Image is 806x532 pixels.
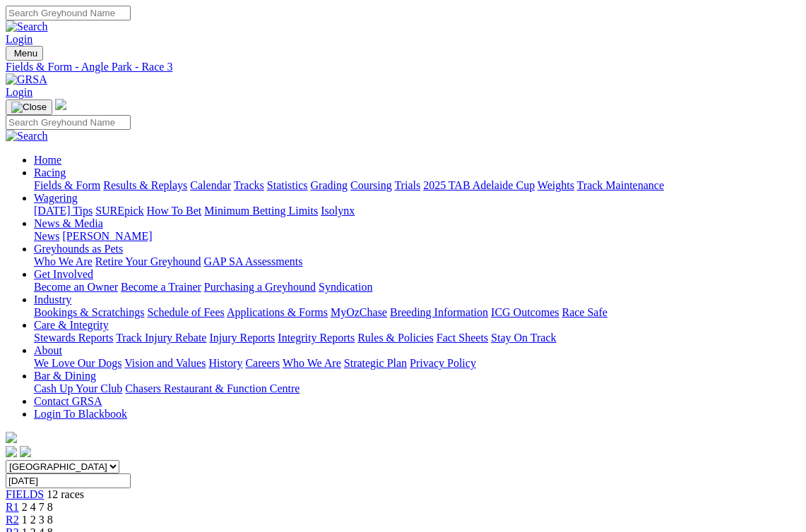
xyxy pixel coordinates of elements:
[208,357,242,369] a: History
[562,306,607,318] a: Race Safe
[34,395,102,407] a: Contact GRSA
[6,514,19,526] a: R2
[6,86,32,98] a: Login
[55,99,66,110] img: logo-grsa-white.png
[95,255,201,267] a: Retire Your Greyhound
[62,230,152,242] a: [PERSON_NAME]
[283,357,341,369] a: Who We Are
[34,167,66,179] a: Racing
[124,357,206,369] a: Vision and Values
[34,230,59,242] a: News
[147,306,224,318] a: Schedule of Fees
[34,243,123,255] a: Greyhounds as Pets
[34,281,800,294] div: Get Involved
[14,48,37,59] span: Menu
[34,294,71,306] a: Industry
[11,102,47,113] img: Close
[357,332,434,344] a: Rules & Policies
[34,408,127,420] a: Login To Blackbook
[394,179,420,191] a: Trials
[34,192,78,204] a: Wagering
[6,115,131,130] input: Search
[34,306,144,318] a: Bookings & Scratchings
[245,357,280,369] a: Careers
[267,179,308,191] a: Statistics
[34,230,800,243] div: News & Media
[6,73,47,86] img: GRSA
[34,281,118,293] a: Become an Owner
[190,179,231,191] a: Calendar
[410,357,476,369] a: Privacy Policy
[34,382,800,395] div: Bar & Dining
[6,488,44,500] a: FIELDS
[95,205,143,217] a: SUREpick
[6,446,17,457] img: facebook.svg
[437,332,488,344] a: Fact Sheets
[321,205,355,217] a: Isolynx
[34,306,800,319] div: Industry
[6,432,17,443] img: logo-grsa-white.png
[34,179,100,191] a: Fields & Form
[34,370,96,382] a: Bar & Dining
[6,33,32,45] a: Login
[34,154,61,166] a: Home
[34,217,103,229] a: News & Media
[103,179,187,191] a: Results & Replays
[34,357,800,370] div: About
[20,446,31,457] img: twitter.svg
[22,501,53,513] span: 2 4 7 8
[204,281,316,293] a: Purchasing a Greyhound
[34,332,113,344] a: Stewards Reports
[34,205,800,217] div: Wagering
[6,473,131,488] input: Select date
[204,205,318,217] a: Minimum Betting Limits
[47,488,84,500] span: 12 races
[116,332,206,344] a: Track Injury Rebate
[577,179,664,191] a: Track Maintenance
[6,61,800,73] a: Fields & Form - Angle Park - Race 3
[350,179,392,191] a: Coursing
[227,306,328,318] a: Applications & Forms
[491,306,559,318] a: ICG Outcomes
[121,281,201,293] a: Become a Trainer
[147,205,202,217] a: How To Bet
[423,179,535,191] a: 2025 TAB Adelaide Cup
[34,357,122,369] a: We Love Our Dogs
[22,514,53,526] span: 1 2 3 8
[319,281,372,293] a: Syndication
[6,46,43,61] button: Toggle navigation
[6,99,52,115] button: Toggle navigation
[34,255,93,267] a: Who We Are
[34,205,93,217] a: [DATE] Tips
[311,179,348,191] a: Grading
[6,6,131,20] input: Search
[34,332,800,344] div: Care & Integrity
[344,357,407,369] a: Strategic Plan
[390,306,488,318] a: Breeding Information
[204,255,303,267] a: GAP SA Assessments
[491,332,556,344] a: Stay On Track
[6,20,48,33] img: Search
[34,344,62,356] a: About
[278,332,355,344] a: Integrity Reports
[234,179,264,191] a: Tracks
[34,179,800,192] div: Racing
[331,306,387,318] a: MyOzChase
[125,382,300,394] a: Chasers Restaurant & Function Centre
[34,382,122,394] a: Cash Up Your Club
[6,130,48,143] img: Search
[34,268,93,280] a: Get Involved
[6,501,19,513] a: R1
[34,319,109,331] a: Care & Integrity
[34,255,800,268] div: Greyhounds as Pets
[538,179,574,191] a: Weights
[209,332,275,344] a: Injury Reports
